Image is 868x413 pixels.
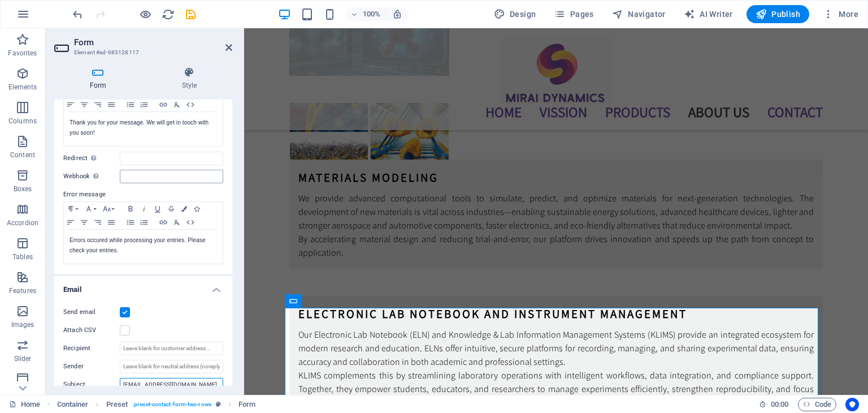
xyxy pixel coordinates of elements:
[184,8,197,21] i: Save (Ctrl+S)
[607,5,670,23] button: Navigator
[747,5,809,23] button: Publish
[190,202,203,216] button: Icons
[679,5,737,23] button: AI Writer
[14,354,32,363] p: Slider
[124,202,137,216] button: Bold (Ctrl+B)
[74,37,232,48] h2: Form
[71,7,84,21] button: undo
[10,150,35,160] p: Content
[157,216,170,229] button: Insert Link
[91,216,105,229] button: Align Right
[489,5,541,23] div: Design (Ctrl+Alt+Y)
[554,8,593,20] span: Pages
[823,8,858,20] span: More
[124,98,137,111] button: Unordered List
[120,378,223,392] input: Email subject...
[8,117,37,126] p: Columns
[105,216,118,229] button: Align Justify
[138,7,152,21] button: Click here to leave preview mode and continue editing
[549,5,598,23] button: Pages
[216,401,221,407] i: This element is a customizable preset
[70,235,217,256] p: Errors occured while processing your entries. Please check your entries.
[184,216,197,229] button: HTML
[57,398,256,411] nav: breadcrumb
[184,7,197,21] button: save
[14,184,32,193] p: Boxes
[238,398,255,411] span: Click to select. Double-click to edit
[170,98,184,111] button: Clear Formatting
[105,98,118,111] button: Align Justify
[184,98,197,111] button: HTML
[77,98,91,111] button: Align Center
[146,67,232,91] h4: Style
[63,324,120,337] label: Attach CSV
[771,398,788,411] span: 00 00
[64,216,77,229] button: Align Left
[161,7,175,21] button: reload
[64,202,82,216] button: Paragraph Format
[63,152,120,165] label: Redirect
[803,398,831,411] span: Code
[137,202,151,216] button: Italic (Ctrl+I)
[57,398,89,411] span: Click to select. Double-click to edit
[12,252,33,261] p: Tables
[63,306,120,319] label: Send email
[178,202,190,216] button: Colors
[756,8,800,20] span: Publish
[759,398,789,411] h6: Session time
[64,98,77,111] button: Align Left
[612,8,666,20] span: Navigator
[779,400,780,408] span: :
[11,320,34,329] p: Images
[70,118,217,138] p: Thank you for your message. We will get in touch with you soon!
[71,8,84,21] i: Undo: Change subject (Ctrl+Z)
[63,170,120,183] label: Webhook
[77,216,91,229] button: Align Center
[63,360,120,373] label: Sender
[74,48,210,58] h3: Element #ed-983128117
[845,398,859,411] button: Usercentrics
[54,276,232,296] h4: Email
[7,218,38,227] p: Accordion
[124,216,137,229] button: Unordered List
[9,398,40,411] a: Click to cancel selection. Double-click to open Pages
[132,398,211,411] span: . preset-contact-form-two-rows
[8,83,37,92] p: Elements
[120,342,223,355] input: Leave blank for customer address...
[170,216,184,229] button: Clear Formatting
[100,202,118,216] button: Font Size
[798,398,836,411] button: Code
[684,8,733,20] span: AI Writer
[9,286,36,295] p: Features
[157,98,170,111] button: Insert Link
[363,7,381,21] h6: 100%
[120,360,223,373] input: Leave blank for neutral address (noreply@sitehub.io)
[818,5,863,23] button: More
[164,202,178,216] button: Strikethrough
[489,5,541,23] button: Design
[91,98,105,111] button: Align Right
[162,8,175,21] i: Reload page
[346,7,386,21] button: 100%
[63,378,120,392] label: Subject
[494,8,536,20] span: Design
[137,98,151,111] button: Ordered List
[8,49,37,58] p: Favorites
[82,202,100,216] button: Font Family
[54,67,146,91] h4: Form
[137,216,151,229] button: Ordered List
[63,342,120,355] label: Recipient
[151,202,164,216] button: Underline (Ctrl+U)
[63,188,223,201] label: Error message
[106,398,128,411] span: Click to select. Double-click to edit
